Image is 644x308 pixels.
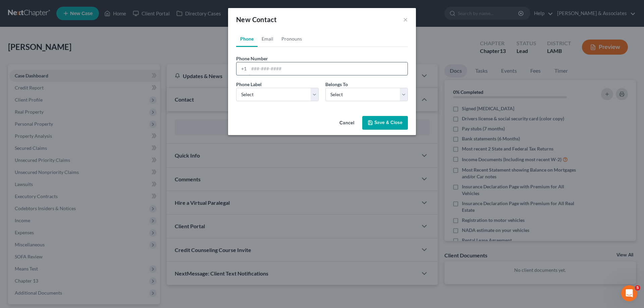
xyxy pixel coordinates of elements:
[403,15,408,23] button: ×
[236,81,262,87] span: Phone Label
[325,81,348,87] span: Belongs To
[334,117,360,130] button: Cancel
[362,116,408,130] button: Save & Close
[236,56,268,61] span: Phone Number
[635,285,640,291] span: 5
[249,62,408,75] input: ###-###-####
[621,285,637,301] iframe: Intercom live chat
[258,31,277,47] a: Email
[236,31,258,47] a: Phone
[236,15,277,23] span: New Contact
[236,62,249,75] div: +1
[277,31,306,47] a: Pronouns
